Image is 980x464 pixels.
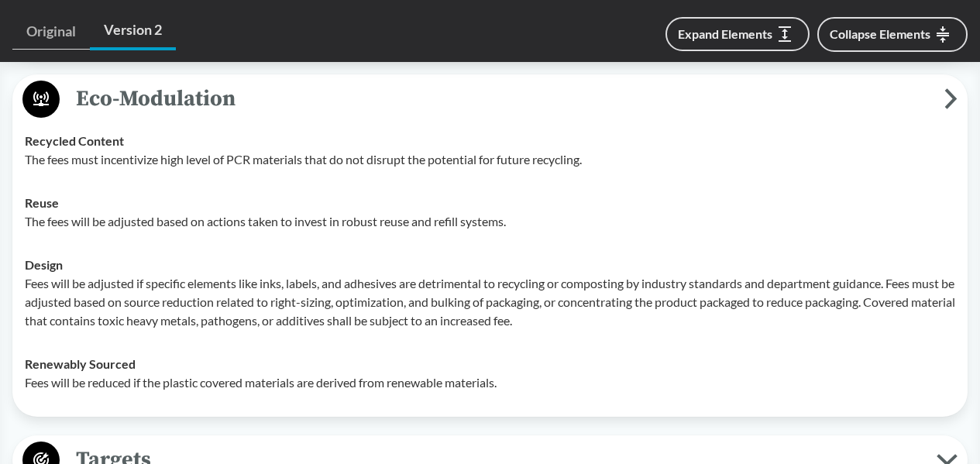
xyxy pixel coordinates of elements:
[25,150,955,169] p: The fees must incentivize high level of PCR materials that do not disrupt the potential for futur...
[25,373,955,392] p: Fees will be reduced if the plastic covered materials are derived from renewable materials.
[90,12,176,50] a: Version 2
[817,17,968,52] button: Collapse Elements
[25,257,63,272] strong: Design
[12,14,90,50] a: Original
[25,212,955,231] p: The fees will be adjusted based on actions taken to invest in robust reuse and refill systems.
[25,133,124,148] strong: Recycled Content
[665,17,810,51] button: Expand Elements
[18,80,962,119] button: Eco-Modulation
[25,195,59,210] strong: Reuse
[60,81,944,116] span: Eco-Modulation
[25,356,136,371] strong: Renewably Sourced
[25,274,955,330] p: Fees will be adjusted if specific elements like inks, labels, and adhesives are detrimental to re...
